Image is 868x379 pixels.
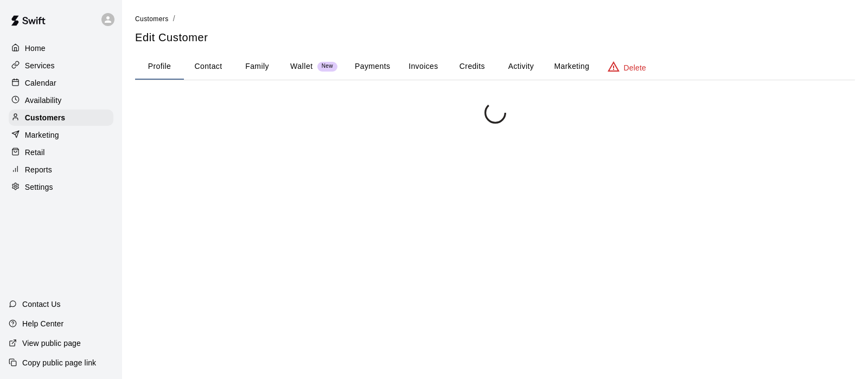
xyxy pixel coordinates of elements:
p: Delete [624,62,646,73]
button: Marketing [545,54,598,80]
p: Settings [25,182,53,192]
button: Contact [184,54,233,80]
nav: breadcrumb [135,13,855,25]
a: Marketing [9,127,113,143]
p: Reports [25,164,52,175]
div: basic tabs example [135,54,855,80]
p: Services [25,60,55,71]
a: Customers [135,14,169,23]
button: Family [233,54,282,80]
a: Reports [9,162,113,178]
span: Customers [135,15,169,23]
a: Home [9,40,113,56]
button: Credits [448,54,496,80]
a: Retail [9,144,113,160]
p: Customers [25,112,65,123]
a: Services [9,57,113,74]
h5: Edit Customer [135,30,855,45]
button: Profile [135,54,184,80]
a: Calendar [9,75,113,91]
p: Calendar [25,78,56,88]
li: / [173,13,175,24]
p: Marketing [25,130,59,140]
p: Retail [25,147,45,158]
p: Home [25,43,46,54]
span: New [317,63,337,70]
p: View public page [22,338,81,349]
a: Settings [9,179,113,195]
p: Wallet [290,61,313,72]
p: Help Center [22,318,63,329]
a: Availability [9,92,113,108]
p: Copy public page link [22,357,96,368]
button: Payments [346,54,399,80]
a: Customers [9,110,113,126]
p: Availability [25,95,62,106]
p: Contact Us [22,299,61,310]
button: Activity [496,54,545,80]
button: Invoices [399,54,448,80]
